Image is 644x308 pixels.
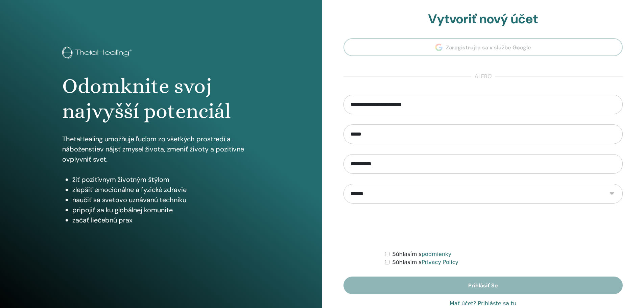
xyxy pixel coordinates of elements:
p: ThetaHealing umožňuje ľuďom zo všetkých prostredí a náboženstiev nájsť zmysel života, zmeniť živo... [62,134,260,164]
li: zlepšiť emocionálne a fyzické zdravie [72,185,260,195]
li: naučiť sa svetovo uznávanú techniku [72,195,260,205]
li: začať liečebnú prax [72,215,260,225]
a: podmienky [422,251,451,257]
li: pripojiť sa ku globálnej komunite [72,205,260,215]
a: Privacy Policy [422,259,458,265]
label: Súhlasím s [392,258,458,266]
span: alebo [471,72,495,80]
h2: Vytvoriť nový účet [343,11,623,27]
a: Mať účet? Prihláste sa tu [450,300,517,308]
h1: Odomknite svoj najvyšší potenciál [62,74,260,124]
iframe: reCAPTCHA [432,214,534,240]
label: Súhlasím s [392,250,451,258]
li: žiť pozitívnym životným štýlom [72,174,260,185]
